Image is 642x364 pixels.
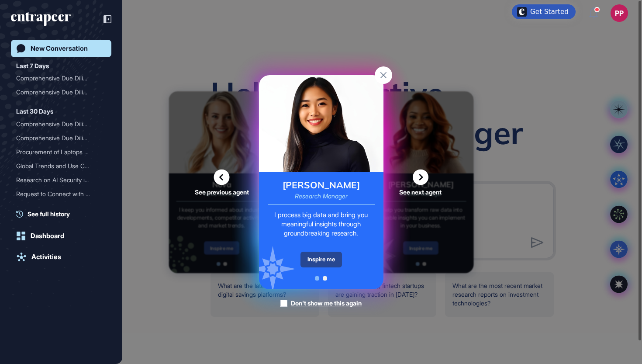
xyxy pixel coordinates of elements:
[259,75,383,172] img: reese-card.png
[16,71,106,85] div: Comprehensive Due Diligence and Competitor Intelligence Report for WeFarm: Market Insights and St...
[16,159,106,173] div: Global Trends and Use Cases of 3D Body Scanning in Retail: Focus on Uniqlo and Potential for Boyn...
[16,187,106,201] div: Request to Connect with Reese
[16,117,99,131] div: Comprehensive Due Diligen...
[11,248,111,266] a: Activities
[16,201,106,215] div: Request to Connect with Reese
[16,187,99,201] div: Request to Connect with R...
[16,131,99,145] div: Comprehensive Due Diligen...
[16,71,99,85] div: Comprehensive Due Diligen...
[195,189,249,195] span: See previous agent
[11,12,71,26] div: entrapeer-logo
[31,253,61,261] div: Activities
[28,209,70,218] span: See full history
[11,227,111,245] a: Dashboard
[16,85,99,99] div: Comprehensive Due Diligen...
[31,232,64,240] div: Dashboard
[16,131,106,145] div: Comprehensive Due Diligence Report for Healysense in AI-Driven Hybrid Solutions
[16,159,99,173] div: Global Trends and Use Cas...
[530,7,569,16] div: Get Started
[291,299,362,308] div: Don't show me this again
[517,7,527,17] img: launcher-image-alternative-text
[16,201,99,215] div: Request to Connect with R...
[16,145,106,159] div: Procurement of Laptops and Cisco Switches for Office Setup
[16,117,106,131] div: Comprehensive Due Diligence and Competitor Intelligence Report for Marsirius in Healthtech
[11,40,111,57] a: New Conversation
[512,4,576,19] div: Open Get Started checklist
[399,189,442,195] span: See next agent
[31,45,88,52] div: New Conversation
[16,173,106,187] div: Research on AI Security in Enterprise Environments: Best Practices for Using Generative AI Tools ...
[295,193,348,199] div: Research Manager
[16,106,53,117] div: Last 30 Days
[16,145,99,159] div: Procurement of Laptops an...
[268,210,375,238] div: I process big data and bring you meaningful insights through groundbreaking research.
[16,85,106,99] div: Comprehensive Due Diligence and Competitor Intelligence Report for Sensed AI in the AI SAR Market
[283,180,360,190] div: [PERSON_NAME]
[611,4,628,22] button: PP
[16,61,49,71] div: Last 7 Days
[16,173,99,187] div: Research on AI Security i...
[16,209,111,218] a: See full history
[300,252,342,267] div: Inspire me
